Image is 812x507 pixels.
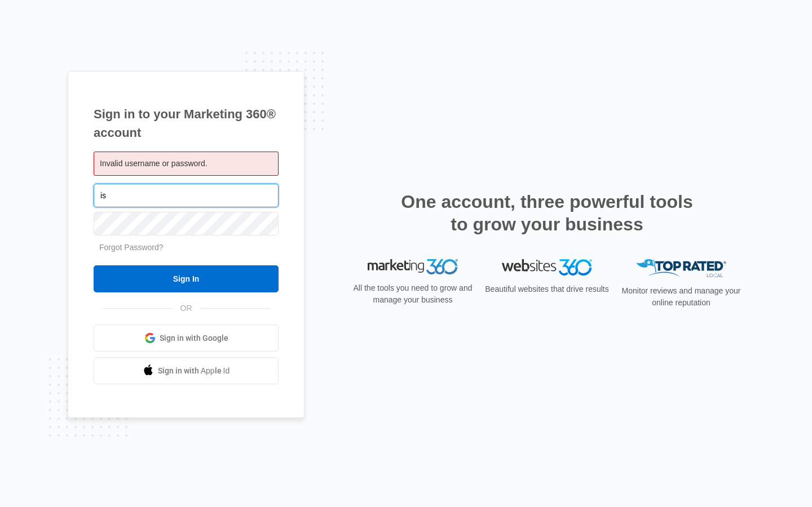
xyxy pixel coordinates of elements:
[484,283,610,295] p: Beautiful websites that drive results
[94,184,279,207] input: Email
[173,303,200,314] span: OR
[158,365,230,377] span: Sign in with Apple Id
[99,243,164,252] a: Forgot Password?
[94,105,279,142] h1: Sign in to your Marketing 360® account
[350,282,476,306] p: All the tools you need to grow and manage your business
[94,324,279,352] a: Sign in with Google
[368,259,458,275] img: Marketing 360
[100,159,208,168] span: Invalid username or password.
[94,357,279,384] a: Sign in with Apple Id
[160,332,228,344] span: Sign in with Google
[618,285,744,309] p: Monitor reviews and manage your online reputation
[502,259,592,275] img: Websites 360
[94,265,279,292] input: Sign In
[398,190,696,235] h2: One account, three powerful tools to grow your business
[636,259,726,278] img: Top Rated Local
